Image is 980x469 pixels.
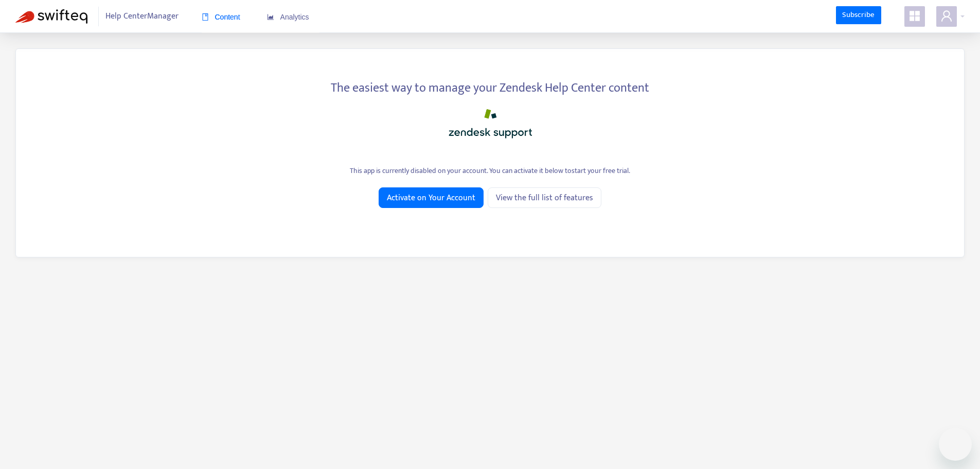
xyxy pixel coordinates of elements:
span: appstore [908,10,921,22]
span: Analytics [267,13,309,21]
span: View the full list of features [496,192,593,204]
span: Content [202,13,240,21]
iframe: Button to launch messaging window [939,428,972,461]
span: user [940,10,953,22]
div: This app is currently disabled on your account. You can activate it below to start your free trial . [31,165,949,176]
a: View the full list of features [488,187,601,208]
img: Swifteq [15,9,87,24]
span: Activate on Your Account [387,192,475,204]
button: Activate on Your Account [379,187,484,208]
span: Help Center Manager [105,7,179,26]
div: The easiest way to manage your Zendesk Help Center content [31,75,949,97]
img: zendesk_support_logo.png [439,105,542,142]
span: area-chart [267,13,274,21]
span: book [202,13,209,21]
a: Subscribe [836,6,881,25]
